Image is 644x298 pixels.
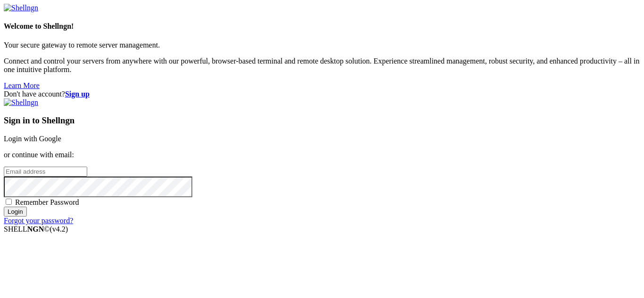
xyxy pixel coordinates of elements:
a: Forgot your password? [4,217,73,225]
a: Learn More [4,81,40,89]
img: Shellngn [4,98,38,107]
h3: Sign in to Shellngn [4,115,640,126]
h4: Welcome to Shellngn! [4,22,640,31]
img: Shellngn [4,4,38,12]
input: Remember Password [6,199,12,205]
a: Sign up [65,90,90,98]
p: or continue with email: [4,151,640,159]
p: Your secure gateway to remote server management. [4,41,640,49]
div: Don't have account? [4,90,640,98]
span: SHELL © [4,225,68,233]
a: Login with Google [4,135,61,143]
b: NGN [27,225,44,233]
p: Connect and control your servers from anywhere with our powerful, browser-based terminal and remo... [4,57,640,74]
input: Login [4,207,27,217]
input: Email address [4,167,87,177]
span: 4.2.0 [50,225,68,233]
span: Remember Password [15,198,79,206]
